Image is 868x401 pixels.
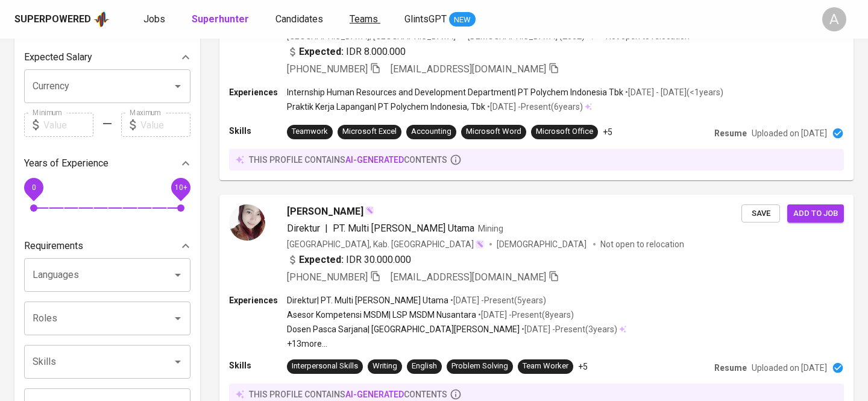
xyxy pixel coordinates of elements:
span: 0 [31,183,36,192]
p: Dosen Pasca Sarjana | [GEOGRAPHIC_DATA][PERSON_NAME] [287,323,520,335]
span: [PERSON_NAME] [287,204,363,219]
div: Requirements [24,234,190,258]
div: Microsoft Office [536,126,593,137]
div: A [822,7,846,31]
button: Open [169,353,186,370]
div: Teamwork [292,126,328,137]
img: app logo [93,10,110,28]
span: NEW [449,14,476,26]
span: Add to job [793,207,838,221]
p: Skills [229,359,287,371]
span: [DEMOGRAPHIC_DATA] [497,238,588,250]
p: Internship Human Resources and Development Department | PT Polychem Indonesia Tbk [287,86,623,98]
span: | [325,221,328,236]
p: Not open to relocation [600,238,684,250]
div: English [412,361,437,372]
div: IDR 8.000.000 [287,45,406,59]
div: Years of Experience [24,151,190,175]
p: Requirements [24,239,83,253]
span: Teams [350,13,378,25]
img: 52ce32da89efadc113d1632b07cb2c5d.jpeg [229,204,265,241]
button: Open [169,310,186,327]
p: • [DATE] - [DATE] ( <1 years ) [623,86,723,98]
img: magic_wand.svg [365,206,374,215]
p: Praktik Kerja Lapangan | PT Polychem Indonesia, Tbk [287,101,485,113]
a: Candidates [275,12,325,27]
button: Open [169,78,186,95]
span: AI-generated [345,390,404,399]
div: Problem Solving [451,361,508,372]
p: Asesor Kompetensi MSDM | LSP MSDM Nusantara [287,309,476,321]
span: Save [747,207,774,221]
span: GlintsGPT [404,13,447,25]
p: Expected Salary [24,50,92,65]
div: Team Worker [523,361,568,372]
a: Superhunter [192,12,251,27]
div: Accounting [411,126,451,137]
span: Jobs [143,13,165,25]
span: 10+ [174,183,187,192]
button: Add to job [787,204,844,223]
div: Microsoft Excel [342,126,397,137]
a: Superpoweredapp logo [14,10,110,28]
p: +13 more ... [287,338,626,350]
div: Expected Salary [24,45,190,69]
p: Years of Experience [24,156,108,171]
b: Expected: [299,45,344,59]
button: Save [741,204,780,223]
span: [PHONE_NUMBER] [287,63,368,75]
p: Experiences [229,294,287,306]
p: Resume [714,362,747,374]
span: [EMAIL_ADDRESS][DOMAIN_NAME] [391,63,546,75]
div: Writing [373,361,397,372]
span: [PHONE_NUMBER] [287,271,368,283]
button: Open [169,267,186,283]
span: Candidates [275,13,323,25]
div: Interpersonal Skills [292,361,358,372]
input: Value [140,113,190,137]
a: GlintsGPT NEW [404,12,476,27]
span: [EMAIL_ADDRESS][DOMAIN_NAME] [391,271,546,283]
div: Superpowered [14,13,91,27]
p: this profile contains contents [249,154,447,166]
p: • [DATE] - Present ( 3 years ) [520,323,617,335]
p: +5 [603,126,612,138]
img: magic_wand.svg [475,239,485,249]
p: +5 [578,361,588,373]
div: [GEOGRAPHIC_DATA], Kab. [GEOGRAPHIC_DATA] [287,238,485,250]
p: Direktur | PT. Multi [PERSON_NAME] Utama [287,294,448,306]
p: Uploaded on [DATE] [752,362,827,374]
input: Value [43,113,93,137]
div: Microsoft Word [466,126,521,137]
b: Superhunter [192,13,249,25]
p: • [DATE] - Present ( 6 years ) [485,101,583,113]
p: • [DATE] - Present ( 5 years ) [448,294,546,306]
span: Direktur [287,223,320,234]
p: Experiences [229,86,287,98]
span: AI-generated [345,155,404,165]
a: Teams [350,12,380,27]
span: PT. Multi [PERSON_NAME] Utama [333,223,474,234]
p: this profile contains contents [249,388,447,400]
span: Mining [478,224,503,233]
div: IDR 30.000.000 [287,253,411,267]
a: Jobs [143,12,168,27]
p: Uploaded on [DATE] [752,127,827,139]
p: • [DATE] - Present ( 8 years ) [476,309,574,321]
b: Expected: [299,253,344,267]
p: Skills [229,125,287,137]
p: Resume [714,127,747,139]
